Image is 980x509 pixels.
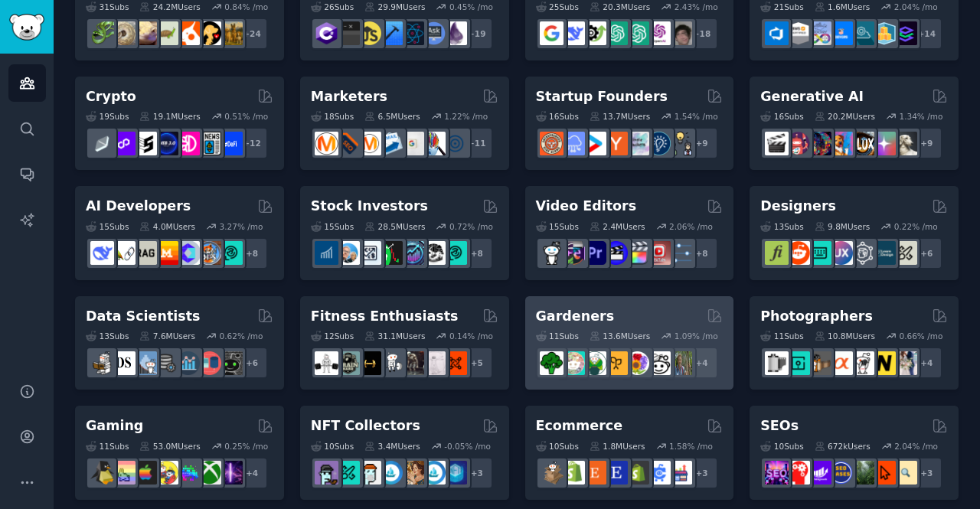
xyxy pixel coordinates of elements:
[224,441,268,452] div: 0.25 % /mo
[872,132,896,155] img: starryai
[220,221,263,232] div: 3.27 % /mo
[311,416,420,436] h2: NFT Collectors
[461,347,493,379] div: + 5
[910,457,942,489] div: + 3
[443,461,467,485] img: DigitalItems
[851,461,874,485] img: Local_SEO
[872,351,896,375] img: Nikon
[400,461,424,485] img: CryptoArt
[86,221,129,232] div: 15 Sub s
[379,241,403,265] img: Trading
[86,197,191,216] h2: AI Developers
[815,2,871,12] div: 1.6M Users
[686,237,718,269] div: + 8
[461,457,493,489] div: + 3
[133,132,157,155] img: ethstaker
[647,241,671,265] img: Youtubevideo
[647,461,671,485] img: ecommercemarketing
[90,132,114,155] img: ethfinance
[112,21,136,45] img: ballpython
[760,307,873,326] h2: Photographers
[422,132,446,155] img: MarketingResearch
[461,127,493,159] div: + 11
[686,18,718,50] div: + 18
[90,21,114,45] img: herpetology
[176,461,200,485] img: gamers
[760,111,803,122] div: 16 Sub s
[336,351,360,375] img: GymMotivation
[336,21,360,45] img: software
[358,461,381,485] img: NFTmarket
[583,132,606,155] img: startup
[893,241,917,265] img: UX_Design
[829,351,853,375] img: SonyAlpha
[536,307,615,326] h2: Gardeners
[910,127,942,159] div: + 9
[626,351,649,375] img: flowers
[461,18,493,50] div: + 19
[893,461,917,485] img: The_SEO
[561,461,585,485] img: shopify
[364,331,425,341] div: 31.1M Users
[236,457,268,489] div: + 4
[379,461,403,485] img: OpenSeaNFT
[786,351,810,375] img: streetphotography
[536,2,579,12] div: 25 Sub s
[675,331,718,341] div: 1.09 % /mo
[536,441,579,452] div: 10 Sub s
[536,416,623,436] h2: Ecommerce
[449,331,493,341] div: 0.14 % /mo
[893,351,917,375] img: WeddingPhotography
[590,111,650,122] div: 13.7M Users
[139,111,200,122] div: 19.1M Users
[176,241,200,265] img: OpenSourceAI
[311,197,428,216] h2: Stock Investors
[590,221,645,232] div: 2.4M Users
[315,21,338,45] img: csharp
[786,241,810,265] img: logodesign
[815,331,875,341] div: 10.8M Users
[311,221,354,232] div: 15 Sub s
[910,237,942,269] div: + 6
[910,347,942,379] div: + 4
[90,241,114,265] img: DeepSeek
[829,241,853,265] img: UXDesign
[86,416,143,436] h2: Gaming
[176,132,200,155] img: defiblockchain
[155,461,178,485] img: GamerPals
[112,132,136,155] img: 0xPolygon
[765,21,789,45] img: azuredevops
[675,111,718,122] div: 1.54 % /mo
[765,351,789,375] img: analog
[760,331,803,341] div: 11 Sub s
[910,18,942,50] div: + 14
[364,221,425,232] div: 28.5M Users
[133,241,157,265] img: Rag
[379,132,403,155] img: Emailmarketing
[561,21,585,45] img: DeepSeek
[604,461,628,485] img: EtsySellers
[686,457,718,489] div: + 3
[358,241,381,265] img: Forex
[668,21,692,45] img: ArtificalIntelligence
[851,132,874,155] img: FluxAI
[311,331,354,341] div: 12 Sub s
[336,461,360,485] img: NFTMarketplace
[815,221,871,232] div: 9.8M Users
[443,132,467,155] img: OnlineMarketing
[176,21,200,45] img: cockatiel
[86,307,200,326] h2: Data Scientists
[133,351,157,375] img: statistics
[540,21,563,45] img: GoogleGeminiAI
[139,2,200,12] div: 24.2M Users
[358,21,381,45] img: learnjavascript
[422,241,446,265] img: swingtrading
[760,416,799,436] h2: SEOs
[851,351,874,375] img: canon
[590,331,650,341] div: 13.6M Users
[198,241,221,265] img: llmops
[765,461,789,485] img: SEO_Digital_Marketing
[668,461,692,485] img: ecommerce_growth
[626,132,649,155] img: indiehackers
[449,2,493,12] div: 0.45 % /mo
